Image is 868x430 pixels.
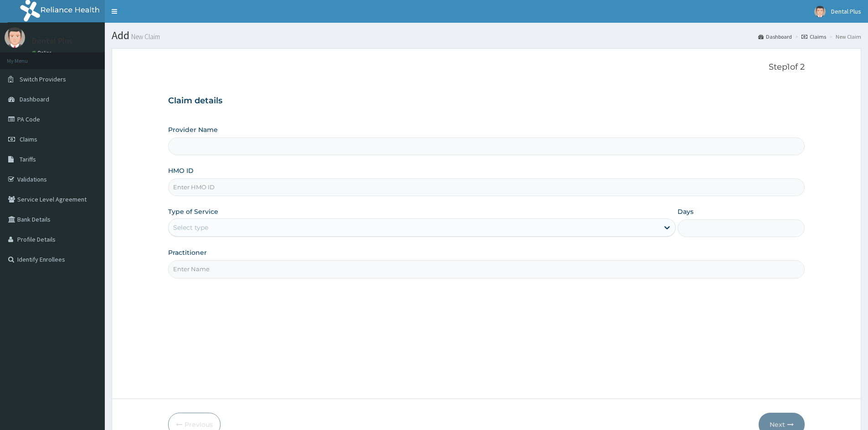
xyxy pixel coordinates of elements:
label: HMO ID [168,166,194,175]
a: Online [32,50,54,56]
a: Claims [801,33,826,40]
div: Select type [173,223,208,232]
span: Claims [20,135,37,143]
p: Dental Plus [32,37,72,45]
p: Step 1 of 2 [168,62,805,72]
span: Tariffs [20,155,36,163]
li: New Claim [827,33,861,40]
span: Dental Plus [831,7,861,15]
a: Dashboard [758,33,792,40]
h3: Claim details [168,96,805,106]
input: Enter HMO ID [168,178,805,196]
input: Enter Name [168,260,805,278]
small: New Claim [129,33,160,40]
img: User Image [5,27,25,48]
label: Practitioner [168,248,207,257]
span: Dashboard [20,95,49,103]
span: Switch Providers [20,75,66,83]
h1: Add [112,30,861,41]
label: Days [678,207,693,216]
img: User Image [814,6,826,17]
label: Provider Name [168,125,218,134]
label: Type of Service [168,207,218,216]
